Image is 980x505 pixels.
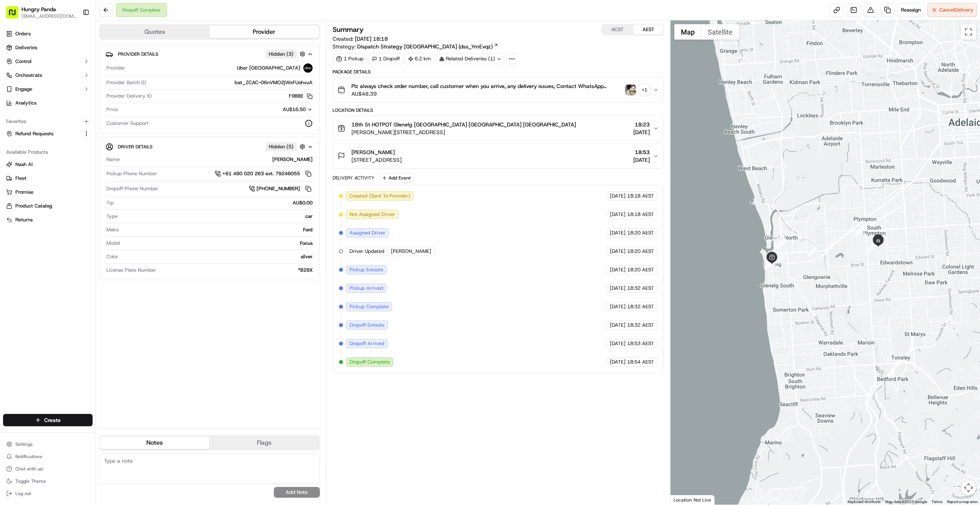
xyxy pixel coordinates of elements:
div: 15 [824,243,834,252]
span: Returns [15,216,33,223]
button: Log out [3,488,93,499]
div: + 1 [639,85,650,95]
span: Created: [333,35,388,43]
span: Promise [15,189,33,196]
span: 36 seconds ago [68,119,104,125]
span: 18:18 AEST [627,211,654,218]
div: 11 [776,236,786,246]
span: Product Catalog [15,203,52,209]
span: Notifications [15,454,42,460]
span: Provider [106,65,125,71]
span: Pickup Complete [349,303,389,310]
span: Driver Updated [349,248,384,255]
span: AU$16.50 [283,106,306,113]
span: Provider Delivery ID [106,93,152,100]
span: Customer Support [106,120,149,127]
span: [DATE] [610,266,626,273]
span: 18:20 AEST [627,229,654,236]
button: 18th St HOTPOT Glenelg [GEOGRAPHIC_DATA] [GEOGRAPHIC_DATA] [GEOGRAPHIC_DATA][PERSON_NAME][STREET_... [333,116,664,141]
img: uber-new-logo.jpeg [303,63,313,73]
a: [PHONE_NUMBER] [249,184,313,193]
button: Hidden (5) [265,142,307,151]
button: Hidden (3) [265,49,307,59]
span: [DATE] [610,340,626,347]
button: Provider [209,26,319,38]
span: [EMAIL_ADDRESS][DOMAIN_NAME] [22,13,76,19]
button: See all [119,98,140,107]
div: Location Details [333,107,664,113]
span: 18:20 AEST [627,248,654,255]
span: Map data ©2025 Google [885,500,927,504]
button: Settings [3,439,93,450]
span: +61 480 020 263 ext. 79246055 [222,170,300,177]
a: Nash AI [6,161,89,168]
button: Toggle fullscreen view [961,24,976,40]
div: Start new chat [35,73,126,81]
button: Hungry Panda[EMAIL_ADDRESS][DOMAIN_NAME] [3,3,79,22]
span: License Plate Number [106,267,156,274]
span: Name [106,156,120,163]
button: Reassign [897,3,924,17]
span: Driver Details [118,144,152,150]
span: [DATE] [610,229,626,236]
div: Past conversations [8,100,51,106]
span: Hungry Panda [22,5,56,13]
span: 18:32 AEST [627,285,654,292]
p: Welcome 👋 [8,30,140,43]
div: 14 [807,246,817,256]
div: 16 [855,226,865,236]
span: 18:53 AEST [627,340,654,347]
button: CancelDelivery [927,3,977,17]
a: +61 480 020 263 ext. 79246055 [215,169,313,178]
img: Nash [8,7,23,23]
span: Type [106,213,118,220]
div: 17 [867,243,877,253]
button: Promise [3,186,93,198]
div: AU$0.00 [117,199,313,206]
a: Refund Requests [6,130,80,137]
a: Fleet [6,175,89,182]
span: Orchestrate [15,72,42,79]
button: Show satellite imagery [701,24,739,40]
span: Hidden ( 5 ) [269,143,293,150]
div: We're available if you need us! [35,81,106,87]
span: [DATE] [610,359,626,365]
div: silver [121,253,313,260]
button: Flags [209,437,319,449]
button: Control [3,55,93,68]
span: AU$48.39 [351,90,622,98]
span: Dropoff Arrived [349,340,384,347]
span: Engage [15,86,32,93]
span: Pylon [76,190,93,196]
div: 💻 [65,172,71,178]
span: bat_ZCAC-06nVMO2jWxFUohvuA [235,79,313,86]
span: 18:32 AEST [627,303,654,310]
a: Report a map error [947,500,978,504]
span: 18:23 [633,121,650,128]
button: Provider DetailsHidden (3) [106,48,313,60]
button: Toggle Theme [3,476,93,487]
span: [DATE] [610,193,626,199]
span: Uber [GEOGRAPHIC_DATA] [237,65,300,71]
span: Pickup Enroute [349,266,383,273]
span: Analytics [15,100,36,106]
img: 8016278978528_b943e370aa5ada12b00a_72.png [16,73,30,87]
a: Powered byPylon [54,190,93,196]
div: Delivery Activity [333,175,374,181]
a: Deliveries [3,42,93,54]
img: 1736555255976-a54dd68f-1ca7-489b-9aae-adbdc363a1c4 [8,73,22,87]
div: 1 Pickup [333,53,367,64]
span: • [64,140,66,146]
img: 1736555255976-a54dd68f-1ca7-489b-9aae-adbdc363a1c4 [15,140,22,146]
div: car [121,213,313,220]
span: Color [106,253,118,260]
img: Brigitte Vinadas [8,111,20,124]
button: Refund Requests [3,128,93,140]
img: Asif Zaman Khan [8,132,20,145]
h3: Summary [333,26,364,33]
button: Product Catalog [3,200,93,212]
span: Refund Requests [15,130,53,137]
span: Pickup Arrived [349,285,383,292]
